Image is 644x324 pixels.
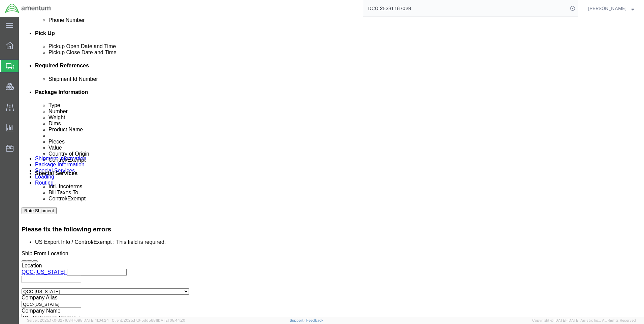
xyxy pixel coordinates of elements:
[157,318,185,322] span: [DATE] 08:44:20
[588,5,626,12] span: Ray Cheatteam
[112,318,185,322] span: Client: 2025.17.0-5dd568f
[532,318,636,323] span: Copyright © [DATE]-[DATE] Agistix Inc., All Rights Reserved
[5,3,51,13] img: logo
[19,17,644,317] iframe: FS Legacy Container
[363,0,568,17] input: Search for shipment number, reference number
[290,318,307,322] a: Support
[83,318,109,322] span: [DATE] 11:04:24
[588,4,635,12] button: [PERSON_NAME]
[27,318,109,322] span: Server: 2025.17.0-327f6347098
[306,318,323,322] a: Feedback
